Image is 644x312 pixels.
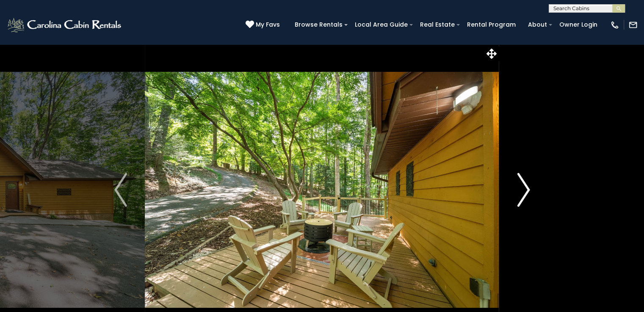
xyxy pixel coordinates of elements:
a: Local Area Guide [351,18,412,31]
a: My Favs [246,20,282,30]
img: mail-regular-white.png [628,20,638,30]
a: Real Estate [416,18,459,31]
img: White-1-2.png [6,16,124,33]
span: My Favs [256,20,280,29]
img: phone-regular-white.png [610,20,619,30]
a: About [524,18,551,31]
img: arrow [114,173,127,207]
a: Browse Rentals [290,18,347,31]
img: arrow [517,173,530,207]
a: Owner Login [555,18,602,31]
a: Rental Program [463,18,520,31]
